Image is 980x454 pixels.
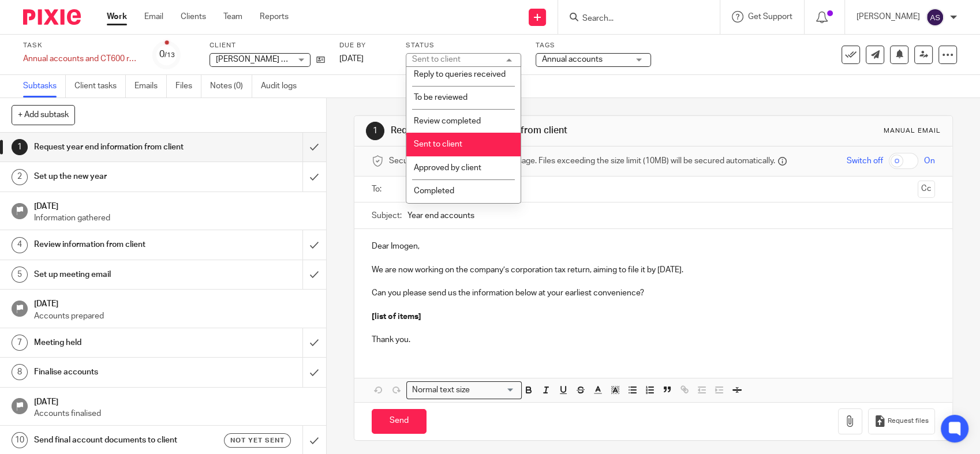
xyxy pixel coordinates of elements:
button: Request files [868,408,935,434]
strong: [list of items] [372,313,421,321]
input: Search [581,14,685,24]
span: Get Support [748,13,792,21]
p: Accounts finalised [34,408,315,419]
div: 1 [366,122,384,140]
span: [DATE] [339,55,364,63]
h1: Set up meeting email [34,266,205,283]
span: Normal text size [409,384,472,396]
a: Clients [181,11,206,22]
span: Request files [888,417,929,426]
label: Subject: [372,210,402,222]
label: Task [23,41,139,50]
h1: Send final account documents to client [34,432,205,449]
label: Tags [536,41,651,50]
label: Client [210,41,325,50]
span: Annual accounts [542,55,603,63]
a: Team [223,11,242,22]
label: Due by [339,41,391,50]
h1: [DATE] [34,198,315,212]
img: svg%3E [926,8,944,27]
div: 5 [12,267,28,283]
a: Reports [260,11,289,22]
h1: Request year end information from client [391,125,678,137]
span: Approved by client [414,164,481,172]
label: To: [372,183,384,195]
div: Annual accounts and CT600 return - 2025 [23,53,139,65]
a: Email [144,11,163,22]
img: Pixie [23,9,81,25]
p: Can you please send us the information below at your earliest convenience? [372,287,935,299]
input: Send [372,409,427,434]
div: 0 [159,48,175,61]
div: 10 [12,432,28,448]
input: Search for option [473,384,515,396]
h1: Review information from client [34,236,205,253]
span: Switch off [847,155,883,167]
div: Sent to client [412,55,461,63]
p: Information gathered [34,212,315,224]
span: To be reviewed [414,93,467,102]
div: Manual email [884,126,941,136]
button: Cc [918,181,935,198]
span: Not yet sent [230,436,285,445]
h1: Finalise accounts [34,363,205,381]
a: Audit logs [261,75,305,97]
h1: Meeting held [34,334,205,351]
div: 8 [12,364,28,380]
span: On [924,155,935,167]
p: Dear Imogen, [372,241,935,252]
div: Search for option [406,381,522,399]
p: Accounts prepared [34,310,315,322]
a: Subtasks [23,75,66,97]
a: Notes (0) [210,75,252,97]
h1: Request year end information from client [34,138,205,156]
p: [PERSON_NAME] [856,11,920,22]
h1: [DATE] [34,295,315,310]
span: [PERSON_NAME] Wealth Ltd [216,55,320,63]
h1: Set up the new year [34,168,205,185]
span: Review completed [414,117,481,125]
a: Client tasks [74,75,126,97]
span: Sent to client [414,140,462,148]
small: /13 [164,52,175,58]
div: 7 [12,335,28,351]
div: 1 [12,139,28,155]
h1: [DATE] [34,393,315,408]
button: + Add subtask [12,105,75,125]
div: 2 [12,169,28,185]
p: We are now working on the company’s corporation tax return, aiming to file it by [DATE]. [372,264,935,276]
span: Completed [414,187,454,195]
a: Work [107,11,127,22]
span: Reply to queries received [414,70,506,78]
p: Thank you. [372,334,935,346]
div: 4 [12,237,28,253]
a: Files [175,75,201,97]
a: Emails [134,75,167,97]
span: Secure the attachments in this message. Files exceeding the size limit (10MB) will be secured aut... [389,155,775,167]
label: Status [406,41,521,50]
